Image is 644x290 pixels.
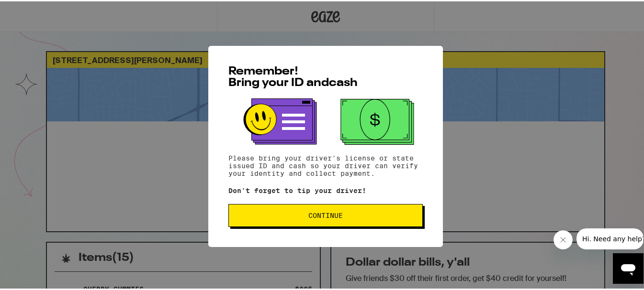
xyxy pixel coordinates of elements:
[308,211,343,217] span: Continue
[228,185,423,193] p: Don't forget to tip your driver!
[576,227,644,248] iframe: Message from company
[554,229,573,248] iframe: Close message
[613,252,644,282] iframe: Button to launch messaging window
[6,7,69,14] span: Hi. Need any help?
[228,153,423,176] p: Please bring your driver's license or state issued ID and cash so your driver can verify your ide...
[228,64,358,87] span: Remember! Bring your ID and cash
[228,203,423,226] button: Continue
